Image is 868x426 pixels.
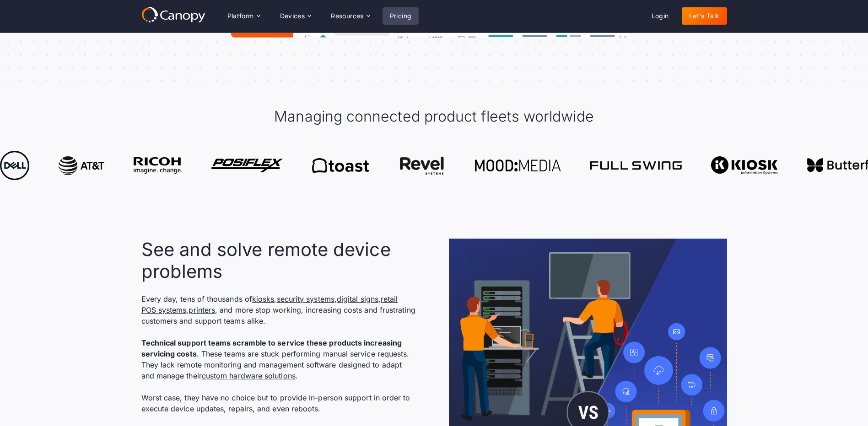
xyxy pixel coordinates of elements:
img: Canopy works with Full Swing [551,161,643,169]
img: Canopy works with Kiosk Information Systems [672,156,739,175]
a: Pricing [383,7,419,25]
img: Canopy works with ButterflyMX [768,158,859,173]
img: Canopy works with Posiflex [172,159,243,172]
img: Ricoh electronics and products uses Canopy [94,157,143,174]
div: Platform [227,13,254,19]
a: digital signs [337,294,378,304]
a: printers [189,305,215,314]
div: Devices [280,13,305,19]
a: kiosks [252,294,274,304]
a: Login [644,7,676,25]
div: Resources [331,13,364,19]
a: security systems [277,294,334,304]
a: Let's Talk [682,7,727,25]
img: Canopy works with Toast [273,158,330,173]
h2: See and solve remote device problems [141,239,416,282]
div: Platform [220,7,267,25]
img: Canopy works with Revel Systems [359,156,406,175]
strong: Technical support teams scramble to service these products increasing servicing costs [141,338,402,358]
h2: Managing connected product fleets worldwide [274,107,593,126]
a: custom hardware solutions [202,371,296,380]
div: Devices [273,7,318,25]
div: Resources [323,7,377,25]
img: Canopy works with AT&T [19,156,65,175]
img: Canopy works with Mood Media [436,160,522,171]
